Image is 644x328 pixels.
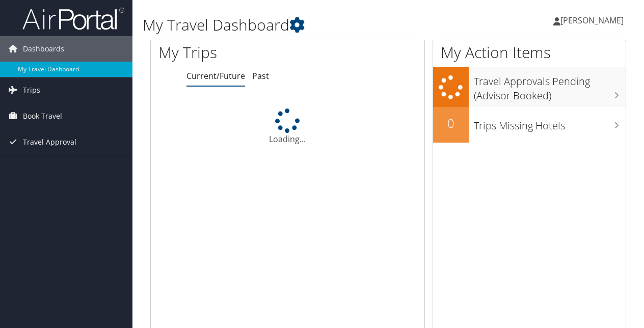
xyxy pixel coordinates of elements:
[22,7,124,31] img: airportal-logo.png
[433,107,626,143] a: 0Trips Missing Hotels
[433,115,469,132] h2: 0
[23,36,64,62] span: Dashboards
[252,70,269,81] a: Past
[143,14,470,36] h1: My Travel Dashboard
[151,108,424,145] div: Loading...
[560,15,624,26] span: [PERSON_NAME]
[23,77,40,103] span: Trips
[433,67,626,106] a: Travel Approvals Pending (Advisor Booked)
[158,42,303,63] h1: My Trips
[474,114,626,133] h3: Trips Missing Hotels
[23,129,76,155] span: Travel Approval
[474,69,626,103] h3: Travel Approvals Pending (Advisor Booked)
[553,5,634,36] a: [PERSON_NAME]
[433,42,626,63] h1: My Action Items
[186,70,245,81] a: Current/Future
[23,103,62,129] span: Book Travel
